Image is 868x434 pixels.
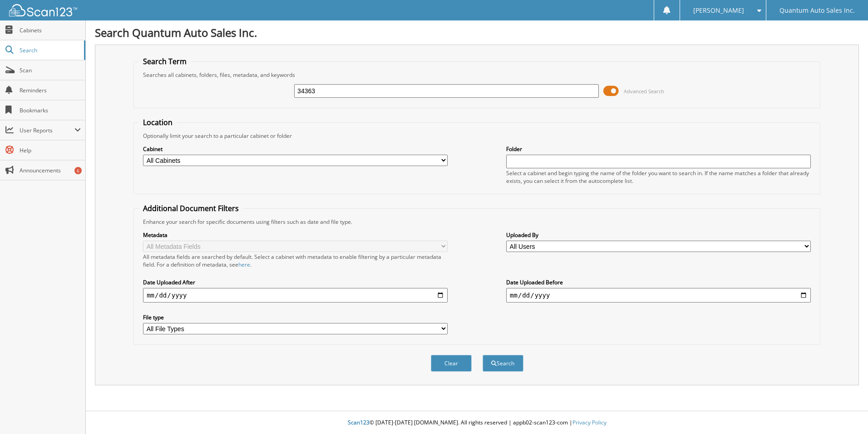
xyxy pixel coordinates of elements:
[20,167,81,174] span: Announcements
[86,412,868,434] div: © [DATE]-[DATE] [DOMAIN_NAME]. All rights reserved | appb02-scan123-com |
[20,106,81,114] span: Bookmarks
[20,146,81,154] span: Help
[143,288,448,303] input: start
[138,132,815,140] div: Optionally limit your search to a particular cabinet or folder
[431,355,472,372] button: Clear
[779,8,855,13] span: Quantum Auto Sales Inc.
[506,288,811,303] input: end
[20,66,81,74] span: Scan
[506,278,811,286] label: Date Uploaded Before
[483,355,523,372] button: Search
[95,25,859,40] h1: Search Quantum Auto Sales Inc.
[238,261,250,268] a: here
[506,231,811,239] label: Uploaded By
[143,145,448,153] label: Cabinet
[506,145,811,153] label: Folder
[143,278,448,286] label: Date Uploaded After
[74,167,82,174] div: 6
[348,419,370,426] span: Scan123
[143,253,448,268] div: All metadata fields are searched by default. Select a cabinet with metadata to enable filtering b...
[143,313,448,321] label: File type
[20,126,74,134] span: User Reports
[138,71,815,79] div: Searches all cabinets, folders, files, metadata, and keywords
[624,88,664,95] span: Advanced Search
[9,4,77,16] img: scan123-logo-white.svg
[138,203,243,213] legend: Additional Document Filters
[138,218,815,226] div: Enhance your search for specific documents using filters such as date and file type.
[138,56,191,66] legend: Search Term
[143,231,448,239] label: Metadata
[20,26,81,34] span: Cabinets
[506,169,811,185] div: Select a cabinet and begin typing the name of the folder you want to search in. If the name match...
[572,419,607,426] a: Privacy Policy
[693,8,744,13] span: [PERSON_NAME]
[20,46,79,54] span: Search
[20,86,81,94] span: Reminders
[138,117,177,127] legend: Location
